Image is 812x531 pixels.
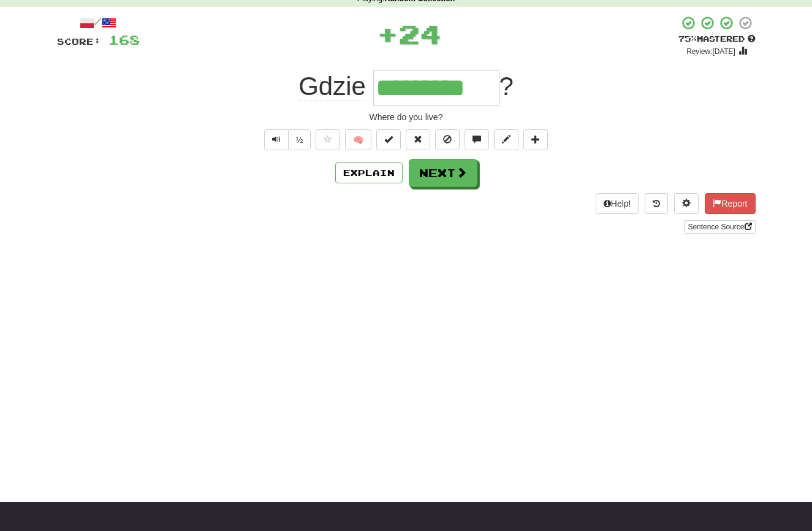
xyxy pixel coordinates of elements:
[316,129,340,150] button: Favorite sentence (alt+f)
[686,47,735,56] small: Review: [DATE]
[288,129,311,150] button: ½
[678,34,756,45] div: Mastered
[298,72,366,101] span: Gdzie
[465,129,489,150] button: Discuss sentence (alt+u)
[377,15,398,52] span: +
[494,129,518,150] button: Edit sentence (alt+d)
[345,129,371,150] button: 🧠
[678,34,697,44] span: 75 %
[435,129,460,150] button: Ignore sentence (alt+i)
[705,193,755,214] button: Report
[108,32,140,47] span: 168
[335,162,403,183] button: Explain
[398,18,441,49] span: 24
[684,220,755,234] a: Sentence Source
[596,193,639,214] button: Help!
[57,111,756,123] div: Where do you live?
[499,72,514,101] span: ?
[645,193,668,214] button: Round history (alt+y)
[57,15,140,31] div: /
[262,129,311,150] div: Text-to-speech controls
[409,159,477,187] button: Next
[376,129,401,150] button: Set this sentence to 100% Mastered (alt+m)
[406,129,430,150] button: Reset to 0% Mastered (alt+r)
[523,129,548,150] button: Add to collection (alt+a)
[264,129,289,150] button: Play sentence audio (ctl+space)
[57,36,101,47] span: Score:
